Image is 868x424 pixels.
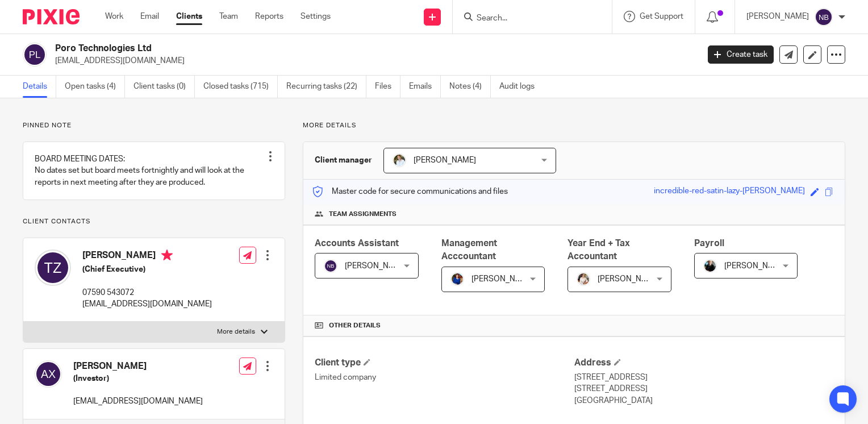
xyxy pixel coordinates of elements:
h4: Address [574,357,833,369]
a: Audit logs [499,76,543,98]
div: incredible-red-satin-lazy-[PERSON_NAME] [654,185,805,198]
h5: (Chief Executive) [82,264,212,275]
a: Reports [255,11,283,22]
a: Files [375,76,400,98]
p: [STREET_ADDRESS] [574,383,833,394]
img: nicky-partington.jpg [703,259,717,273]
img: Kayleigh%20Henson.jpeg [577,272,590,286]
span: Get Support [640,13,683,20]
a: Settings [301,11,331,22]
span: [PERSON_NAME] [471,275,534,283]
img: Nicole.jpeg [450,272,464,286]
img: svg%3E [35,360,62,388]
h2: Poro Technologies Ltd [55,43,564,55]
span: Team assignments [329,210,397,219]
span: Payroll [694,239,724,248]
a: Team [219,11,238,22]
a: Closed tasks (715) [203,76,278,98]
p: More details [303,121,845,130]
img: svg%3E [324,259,337,273]
a: Details [23,76,56,98]
span: [PERSON_NAME] [724,262,787,270]
a: Clients [176,11,202,22]
span: Management Acccountant [441,239,497,261]
img: Pixie [23,9,80,24]
a: Notes (4) [449,76,491,98]
a: Open tasks (4) [65,76,125,98]
span: Year End + Tax Accountant [567,239,630,261]
a: Email [140,11,159,22]
p: [EMAIL_ADDRESS][DOMAIN_NAME] [82,298,212,310]
p: [EMAIL_ADDRESS][DOMAIN_NAME] [55,55,691,66]
i: Primary [161,250,173,261]
p: Master code for secure communications and files [312,186,508,197]
h4: Client type [315,357,574,369]
span: Accounts Assistant [315,239,399,248]
p: [STREET_ADDRESS] [574,372,833,383]
p: [PERSON_NAME] [746,11,809,22]
a: Recurring tasks (22) [286,76,366,98]
span: [PERSON_NAME] [598,275,660,283]
a: Emails [409,76,441,98]
h5: (Investor) [73,373,203,384]
p: 07590 543072 [82,287,212,298]
img: svg%3E [35,250,71,286]
h4: [PERSON_NAME] [73,360,203,372]
h3: Client manager [315,155,372,166]
img: svg%3E [23,43,47,66]
h4: [PERSON_NAME] [82,250,212,264]
input: Search [475,14,578,24]
a: Work [105,11,123,22]
img: sarah-royle.jpg [393,153,406,167]
p: Pinned note [23,121,285,130]
p: Limited company [315,372,574,383]
span: Other details [329,321,381,330]
p: More details [217,327,255,336]
p: Client contacts [23,217,285,226]
span: [PERSON_NAME] [414,156,476,164]
span: [PERSON_NAME] [345,262,407,270]
a: Create task [708,45,774,64]
img: svg%3E [815,8,833,26]
p: [GEOGRAPHIC_DATA] [574,395,833,406]
a: Client tasks (0) [133,76,195,98]
p: [EMAIL_ADDRESS][DOMAIN_NAME] [73,396,203,407]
